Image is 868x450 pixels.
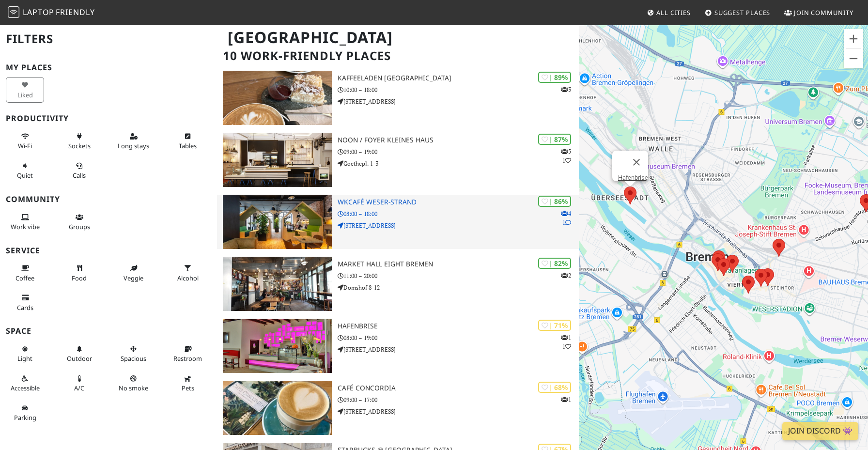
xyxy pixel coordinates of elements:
span: Suggest Places [714,8,771,17]
h3: Market Hall Eight Bremen [338,260,579,268]
span: Veggie [124,274,143,282]
button: Spacious [114,341,153,367]
button: Schließen [625,151,648,174]
div: | 89% [538,72,571,83]
span: Coffee [15,274,34,282]
span: All Cities [656,8,691,17]
span: Natural light [17,354,32,363]
span: Work-friendly tables [179,141,197,150]
button: Wi-Fi [6,128,44,154]
img: WKcafé WESER-Strand [223,195,332,249]
p: [STREET_ADDRESS] [338,407,579,416]
span: Group tables [69,222,90,231]
img: Hafenbrise [223,319,332,373]
p: 08:00 – 19:00 [338,333,579,342]
a: Market Hall Eight Bremen | 82% 2 Market Hall Eight Bremen 11:00 – 20:00 Domshof 8-12 [217,257,579,311]
button: Verkleinern [844,49,863,68]
button: Food [60,260,98,286]
span: Parking [14,413,36,422]
button: Quiet [6,158,44,184]
span: Outdoor area [67,354,92,363]
img: Market Hall Eight Bremen [223,257,332,311]
span: Air conditioned [74,384,84,392]
a: noon / Foyer Kleines Haus | 87% 51 noon / Foyer Kleines Haus 09:00 – 19:00 Goethepl. 1-3 [217,133,579,187]
span: Friendly [56,7,94,17]
h3: Space [6,326,211,336]
h3: Service [6,246,211,255]
div: | 68% [538,382,571,393]
p: [STREET_ADDRESS] [338,97,579,106]
button: Work vibe [6,209,44,235]
p: [STREET_ADDRESS] [338,221,579,230]
a: Café Concordia | 68% 1 Café Concordia 09:00 – 17:00 [STREET_ADDRESS] [217,381,579,435]
span: Quiet [17,171,33,180]
h3: Café Concordia [338,384,579,392]
button: Accessible [6,371,44,396]
img: Café Concordia [223,381,332,435]
img: Kaffeeladen Bremen [223,71,332,125]
h3: noon / Foyer Kleines Haus [338,136,579,144]
span: Spacious [121,354,146,363]
p: Domshof 8-12 [338,283,579,292]
button: Tables [169,128,207,154]
button: Long stays [114,128,153,154]
span: Long stays [118,141,149,150]
button: Light [6,341,44,367]
h3: Productivity [6,114,211,123]
span: Accessible [11,384,40,392]
div: | 71% [538,320,571,331]
p: 1 1 [561,333,571,351]
p: 10:00 – 18:00 [338,85,579,94]
p: 2 [561,271,571,280]
p: 09:00 – 19:00 [338,147,579,156]
p: 1 [561,395,571,404]
img: LaptopFriendly [8,6,19,18]
span: Restroom [173,354,202,363]
a: Suggest Places [701,4,775,21]
img: noon / Foyer Kleines Haus [223,133,332,187]
h3: Hafenbrise [338,322,579,330]
button: Groups [60,209,98,235]
div: | 87% [538,134,571,145]
a: Hafenbrise | 71% 11 Hafenbrise 08:00 – 19:00 [STREET_ADDRESS] [217,319,579,373]
p: 11:00 – 20:00 [338,271,579,280]
span: Laptop [23,7,54,17]
button: Outdoor [60,341,98,367]
span: Stable Wi-Fi [18,141,32,150]
p: 4 1 [561,209,571,227]
div: | 82% [538,258,571,269]
a: Kaffeeladen Bremen | 89% 3 Kaffeeladen [GEOGRAPHIC_DATA] 10:00 – 18:00 [STREET_ADDRESS] [217,71,579,125]
button: Sockets [60,128,98,154]
h2: Filters [6,24,211,54]
button: Vergrößern [844,29,863,48]
span: Food [72,274,87,282]
span: Credit cards [17,303,33,312]
h1: [GEOGRAPHIC_DATA] [220,24,577,51]
a: LaptopFriendly LaptopFriendly [8,4,95,21]
div: | 86% [538,196,571,207]
p: 08:00 – 18:00 [338,209,579,218]
a: WKcafé WESER-Strand | 86% 41 WKcafé WESER-Strand 08:00 – 18:00 [STREET_ADDRESS] [217,195,579,249]
button: Restroom [169,341,207,367]
span: Power sockets [68,141,91,150]
span: People working [11,222,40,231]
a: Join Community [780,4,857,21]
button: Cards [6,290,44,315]
span: Video/audio calls [73,171,86,180]
button: Pets [169,371,207,396]
a: All Cities [643,4,695,21]
h3: Kaffeeladen [GEOGRAPHIC_DATA] [338,74,579,82]
span: Pet friendly [182,384,194,392]
button: A/C [60,371,98,396]
h3: Community [6,195,211,204]
h3: My Places [6,63,211,72]
span: Alcohol [177,274,199,282]
p: Goethepl. 1-3 [338,159,579,168]
button: Parking [6,400,44,426]
button: Calls [60,158,98,184]
span: Join Community [794,8,853,17]
button: Alcohol [169,260,207,286]
h3: WKcafé WESER-Strand [338,198,579,206]
p: 5 1 [561,147,571,165]
a: Hafenbrise [618,174,648,181]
